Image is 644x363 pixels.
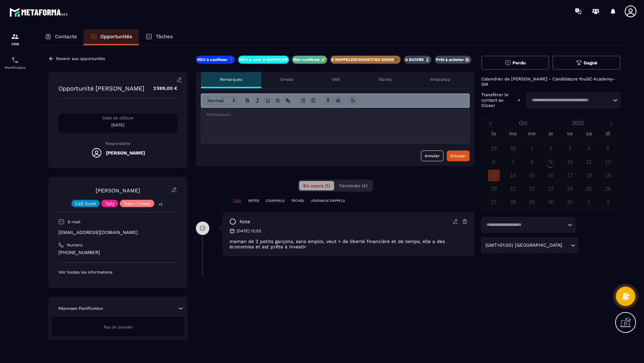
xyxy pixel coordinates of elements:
p: SMS [332,77,340,82]
p: Tâches [378,77,392,82]
p: Planificateur [2,66,29,69]
p: Réponses Planificateur [58,306,103,311]
a: Contacts [38,29,84,45]
div: Search for option [481,238,578,253]
p: [DATE] [58,122,177,128]
h5: [PERSON_NAME] [106,150,145,156]
p: Call book [75,201,96,206]
p: TÂCHES [291,198,304,203]
p: CRM [2,42,29,46]
a: formationformationCRM [2,27,29,51]
p: Opportunité [PERSON_NAME] [58,85,144,92]
p: Team Closer [123,201,151,206]
a: Tâches [139,29,179,45]
span: Gagné [584,60,597,65]
p: Prêt à acheter 🎰 [436,57,470,62]
span: Terminés (4) [339,183,368,188]
p: Transférer le contact au Closer [481,92,514,108]
button: Terminés (4) [335,181,372,190]
img: formation [11,33,19,41]
button: Perdu [481,56,549,70]
span: Pas de donnée [104,325,132,329]
p: Rdv confirmé ✅ [293,57,326,62]
p: Contacts [55,34,77,40]
img: logo [9,6,70,18]
span: Perdu [513,60,526,65]
p: A SUIVRE ⏳ [405,57,430,62]
div: Search for option [481,217,575,233]
p: A RAPPELER/GHOST/NO SHOW✖️ [331,57,399,62]
p: [DATE] 12:53 [236,228,261,234]
a: Opportunités [84,29,139,45]
button: En cours (1) [299,181,334,190]
p: JOURNAUX D'APPELS [311,198,345,203]
span: En cours (1) [303,183,330,188]
button: Envoyer [447,150,470,161]
p: TOUT [233,198,241,203]
button: Gagné [552,56,621,70]
p: COURRIELS [266,198,284,203]
div: Search for option [527,93,621,108]
p: E-mail [68,219,80,225]
p: Revenir aux opportunités [56,56,105,61]
input: Search for option [529,97,611,104]
span: (GMT+01:00) [GEOGRAPHIC_DATA] [484,242,564,249]
p: [PHONE_NUMBER] [58,249,177,256]
p: Tally [105,201,115,206]
p: Voir toutes les informations [58,269,177,275]
a: schedulerschedulerPlanificateur [2,51,29,74]
p: Calendrier de [PERSON_NAME] - Candidature YouGC Academy-DM [481,76,621,87]
button: Annuler [421,150,443,161]
p: RDV à conf. A RAPPELER [239,57,287,62]
p: Date de clôture [58,115,177,121]
p: RDV à confimer ❓ [197,57,233,62]
img: scheduler [11,56,19,64]
p: maman de 2 petits garçons, sans emploi, veut + de liberté financière et de temps, elle a des écon... [229,239,468,249]
p: 2 599,00 € [147,82,177,95]
p: [EMAIL_ADDRESS][DOMAIN_NAME] [58,229,177,236]
input: Search for option [484,222,566,228]
a: [PERSON_NAME] [96,187,140,194]
p: Tâches [156,34,173,40]
p: NOTES [248,198,259,203]
p: Remarques [220,77,242,82]
p: note [239,219,250,225]
p: Numéro [67,242,83,248]
p: Emails [280,77,293,82]
p: +2 [156,201,165,208]
p: Opportunités [100,34,132,40]
p: WhatsApp [430,77,450,82]
div: Envoyer [450,153,466,159]
p: Responsable [58,141,177,146]
input: Search for option [564,242,569,249]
